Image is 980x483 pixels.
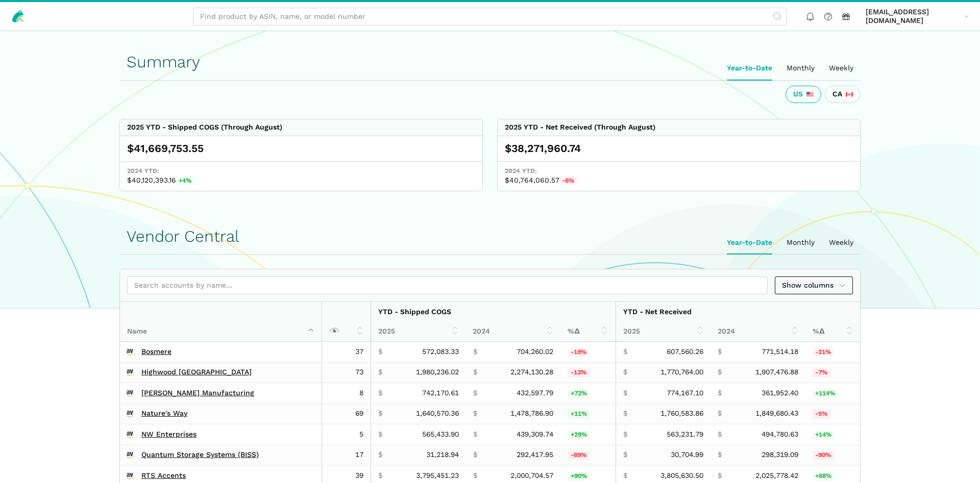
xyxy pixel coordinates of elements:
[422,430,459,439] span: 565,433.90
[473,450,477,460] span: $
[505,123,655,132] div: 2025 YTD - Net Received (Through August)
[120,302,322,342] th: Name : activate to sort column descending
[517,430,553,439] span: 439,309.74
[378,450,382,460] span: $
[141,409,187,418] a: Nature's Way
[426,450,459,460] span: 31,218.94
[623,450,627,460] span: $
[378,368,382,377] span: $
[813,430,835,440] span: +14%
[127,167,475,176] span: 2024 YTD:
[416,368,459,377] span: 1,980,236.02
[517,389,553,398] span: 432,597.79
[422,389,459,398] span: 742,170.61
[127,176,475,186] span: $40,120,393.16
[710,322,805,342] th: 2024: activate to sort column ascending
[568,430,590,440] span: +29%
[793,90,803,99] span: US
[671,450,703,460] span: 30,704.99
[560,424,616,445] td: 28.71%
[378,308,451,316] strong: YTD - Shipped COGS
[510,368,553,377] span: 2,274,130.28
[559,176,577,186] span: -6%
[822,57,861,80] ui-tab: Weekly
[568,472,590,481] span: +90%
[141,347,171,357] a: Bosmere
[660,471,703,480] span: 3,805,630.50
[718,347,722,357] span: $
[416,471,459,480] span: 3,795,451.23
[473,430,477,439] span: $
[755,471,798,480] span: 2,025,778.42
[718,368,722,377] span: $
[422,347,459,357] span: 572,083.33
[822,231,861,255] ui-tab: Weekly
[813,368,830,377] span: -7%
[141,368,252,377] a: Highwood [GEOGRAPHIC_DATA]
[623,308,692,316] strong: YTD - Net Received
[127,227,853,245] h1: Vendor Central
[623,409,627,418] span: $
[505,141,853,156] div: $38,271,960.74
[568,368,589,377] span: -13%
[378,389,382,398] span: $
[720,231,779,255] ui-tab: Year-to-Date
[322,445,371,466] td: 17
[782,280,846,291] span: Show columns
[623,430,627,439] span: $
[806,91,814,98] img: 226-united-states-3a775d967d35a21fe9d819e24afa6dfbf763e8f1ec2e2b5a04af89618ae55acb.svg
[473,347,477,357] span: $
[473,368,477,377] span: $
[193,8,787,26] input: Find product by ASIN, name, or model number
[378,409,382,418] span: $
[805,424,860,445] td: 13.83%
[568,348,589,357] span: -19%
[127,53,853,71] h1: Summary
[322,403,371,424] td: 69
[755,409,798,418] span: 1,849,680.43
[141,450,259,460] a: Quantum Storage Systems (BISS)
[667,347,703,357] span: 607,560.26
[805,403,860,424] td: -4.82%
[378,471,382,480] span: $
[813,472,835,481] span: +88%
[813,410,830,419] span: -5%
[141,389,254,398] a: [PERSON_NAME] Manufacturing
[473,409,477,418] span: $
[127,276,768,294] input: Search accounts by name...
[560,383,616,404] td: 71.56%
[832,90,842,99] span: CA
[560,362,616,383] td: -12.92%
[473,471,477,480] span: $
[805,445,860,466] td: -89.71%
[517,347,553,357] span: 704,260.02
[560,342,616,362] td: -18.77%
[560,322,616,342] th: %Δ: activate to sort column ascending
[718,471,722,480] span: $
[720,57,779,80] ui-tab: Year-to-Date
[141,430,197,439] a: NW Enterprises
[762,347,798,357] span: 771,514.18
[568,410,590,419] span: +11%
[779,57,822,80] ui-tab: Monthly
[141,471,186,480] a: RTS Accents
[623,471,627,480] span: $
[322,302,371,342] th: : activate to sort column ascending
[623,389,627,398] span: $
[813,451,834,460] span: -90%
[505,167,853,176] span: 2024 YTD:
[322,383,371,404] td: 8
[510,409,553,418] span: 1,478,786.90
[568,451,589,460] span: -89%
[779,231,822,255] ui-tab: Monthly
[378,430,382,439] span: $
[176,176,194,186] span: +4%
[762,450,798,460] span: 298,319.09
[775,276,853,294] a: Show columns
[718,430,722,439] span: $
[322,342,371,362] td: 37
[660,409,703,418] span: 1,760,583.86
[623,347,627,357] span: $
[866,8,960,26] span: [EMAIL_ADDRESS][DOMAIN_NAME]
[127,123,282,132] div: 2025 YTD - Shipped COGS (Through August)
